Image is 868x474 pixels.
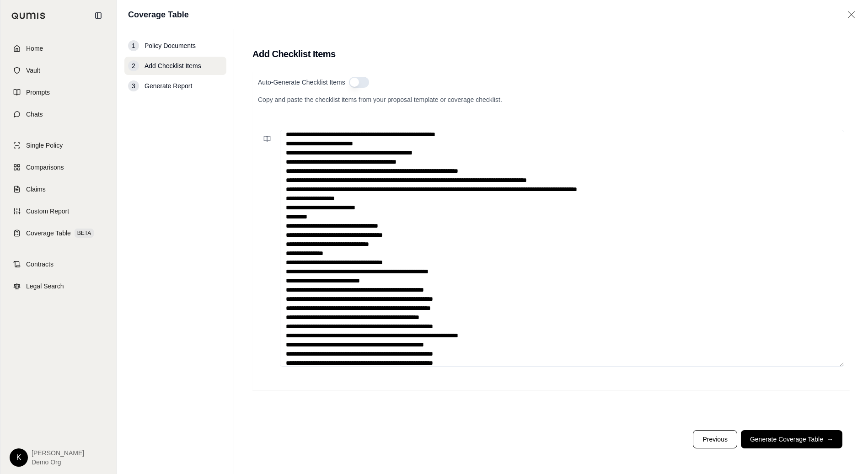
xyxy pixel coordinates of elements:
span: [PERSON_NAME] [32,448,84,458]
a: Legal Search [6,276,111,296]
a: Claims [6,179,111,199]
a: Comparisons [6,157,111,177]
a: Contracts [6,254,111,274]
span: Generate Report [145,81,192,91]
a: Home [6,38,111,59]
span: Chats [26,110,43,119]
a: Chats [6,104,111,124]
div: K [10,448,28,467]
button: Previous [693,430,737,448]
span: Auto-Generate Checklist Items [258,78,345,87]
span: Prompts [26,88,50,97]
span: Policy Documents [145,41,196,50]
h1: Coverage Table [128,8,189,21]
div: 3 [128,80,139,91]
button: Generate Coverage Table→ [741,430,842,448]
a: Vault [6,60,111,80]
div: 2 [128,60,139,71]
span: Contracts [26,260,54,269]
span: Comparisons [26,163,64,172]
span: Legal Search [26,282,64,291]
span: Single Policy [26,141,63,150]
span: → [827,435,833,444]
span: Add Checklist Items [145,61,201,70]
span: Home [26,44,43,53]
h2: Add Checklist Items [252,48,850,60]
a: Custom Report [6,201,111,221]
span: Demo Org [32,458,84,467]
a: Single Policy [6,135,111,155]
a: Prompts [6,82,111,102]
a: Coverage TableBETA [6,223,111,243]
span: Claims [26,185,46,194]
span: Coverage Table [26,229,71,238]
button: Collapse sidebar [91,8,106,23]
span: Vault [26,66,40,75]
p: Copy and paste the checklist items from your proposal template or coverage checklist. [258,95,844,104]
span: BETA [75,229,94,238]
span: Custom Report [26,207,69,216]
img: Qumis Logo [11,12,46,19]
div: 1 [128,40,139,51]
